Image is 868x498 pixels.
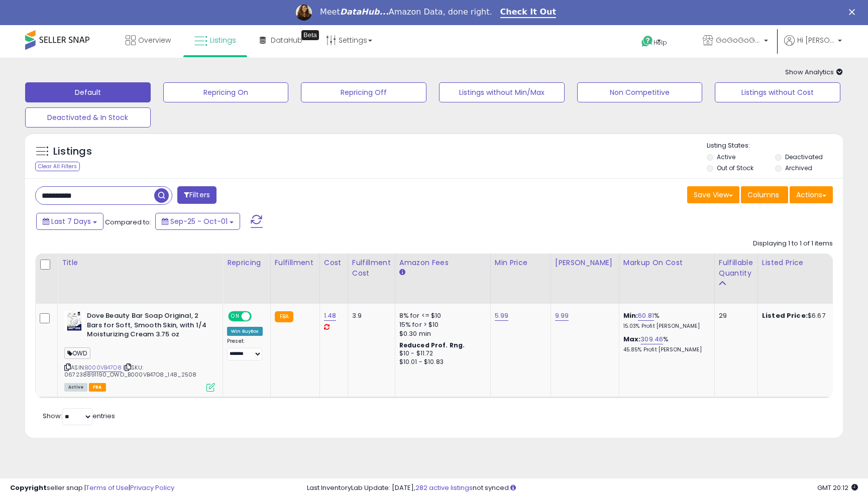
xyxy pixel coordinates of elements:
[640,334,663,344] a: 309.46
[717,153,735,161] label: Active
[275,258,315,268] div: Fulfillment
[64,311,84,331] img: 61vze3+ylTL._SL40_.jpg
[320,7,492,17] div: Meet Amazon Data, done right.
[64,347,90,359] span: OWD
[654,38,667,47] span: Help
[252,25,310,55] a: DataHub
[785,164,812,172] label: Archived
[229,312,242,321] span: ON
[51,216,91,226] span: Last 7 Days
[619,254,714,304] th: The percentage added to the cost of goods (COGS) that forms the calculator for Min & Max prices.
[762,311,845,320] div: $6.67
[25,107,151,128] button: Deactivated & In Stock
[495,258,547,268] div: Min Price
[250,312,266,321] span: OFF
[324,258,344,268] div: Cost
[555,311,569,321] a: 9.99
[399,320,483,329] div: 15% for > $10
[716,35,761,45] span: GoGoGoGoneLLC
[741,186,788,203] button: Columns
[500,7,557,18] a: Check It Out
[495,311,509,321] a: 5.99
[35,162,80,171] div: Clear All Filters
[89,383,106,392] span: FBA
[399,358,483,366] div: $10.01 - $10.83
[271,35,302,45] span: DataHub
[43,411,115,421] span: Show: entries
[623,346,707,353] p: 45.85% Profit [PERSON_NAME]
[352,258,391,279] div: Fulfillment Cost
[555,258,615,268] div: [PERSON_NAME]
[352,311,387,320] div: 3.9
[163,82,289,102] button: Repricing On
[849,9,859,15] div: Close
[105,217,151,227] span: Compared to:
[623,311,638,320] b: Min:
[118,25,178,55] a: Overview
[324,311,337,321] a: 1.48
[227,258,266,268] div: Repricing
[717,164,753,172] label: Out of Stock
[687,186,739,203] button: Save View
[633,28,687,58] a: Help
[399,341,465,349] b: Reduced Prof. Rng.
[439,82,565,102] button: Listings without Min/Max
[785,153,823,161] label: Deactivated
[227,327,263,336] div: Win BuyBox
[177,186,216,204] button: Filters
[170,216,228,226] span: Sep-25 - Oct-01
[64,383,87,392] span: All listings currently available for purchase on Amazon
[340,7,389,17] i: DataHub...
[296,5,312,21] img: Profile image for Georgie
[210,35,236,45] span: Listings
[25,82,151,102] button: Default
[301,82,426,102] button: Repricing Off
[138,35,171,45] span: Overview
[64,311,215,391] div: ASIN:
[399,258,486,268] div: Amazon Fees
[399,311,483,320] div: 8% for <= $10
[187,25,244,55] a: Listings
[638,311,654,321] a: 60.81
[797,35,835,45] span: Hi [PERSON_NAME]
[62,258,219,268] div: Title
[641,35,654,48] i: Get Help
[753,239,833,248] div: Displaying 1 to 1 of 1 items
[747,190,779,200] span: Columns
[785,67,843,77] span: Show Analytics
[719,258,753,279] div: Fulfillable Quantity
[719,311,750,320] div: 29
[53,145,92,159] h5: Listings
[301,30,319,40] div: Tooltip anchor
[695,25,776,58] a: GoGoGoGoneLLC
[707,141,842,151] p: Listing States:
[623,311,707,330] div: %
[623,335,707,353] div: %
[623,323,707,330] p: 15.03% Profit [PERSON_NAME]
[784,35,842,58] a: Hi [PERSON_NAME]
[36,213,103,230] button: Last 7 Days
[155,213,240,230] button: Sep-25 - Oct-01
[275,311,293,322] small: FBA
[64,363,196,379] span: | SKU: 067238891190_OWD_B000VB47O8_1.48_2508
[318,25,380,55] a: Settings
[399,329,483,338] div: $0.30 min
[762,311,808,320] b: Listed Price:
[762,258,849,268] div: Listed Price
[715,82,840,102] button: Listings without Cost
[623,258,710,268] div: Markup on Cost
[227,338,263,360] div: Preset:
[577,82,703,102] button: Non Competitive
[85,363,122,372] a: B000VB47O8
[87,311,209,342] b: Dove Beauty Bar Soap Original, 2 Bars for Soft, Smooth Skin, with 1/4 Moisturizing Cream 3.75 oz
[790,186,833,203] button: Actions
[399,349,483,358] div: $10 - $11.72
[623,334,641,344] b: Max:
[399,268,405,277] small: Amazon Fees.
